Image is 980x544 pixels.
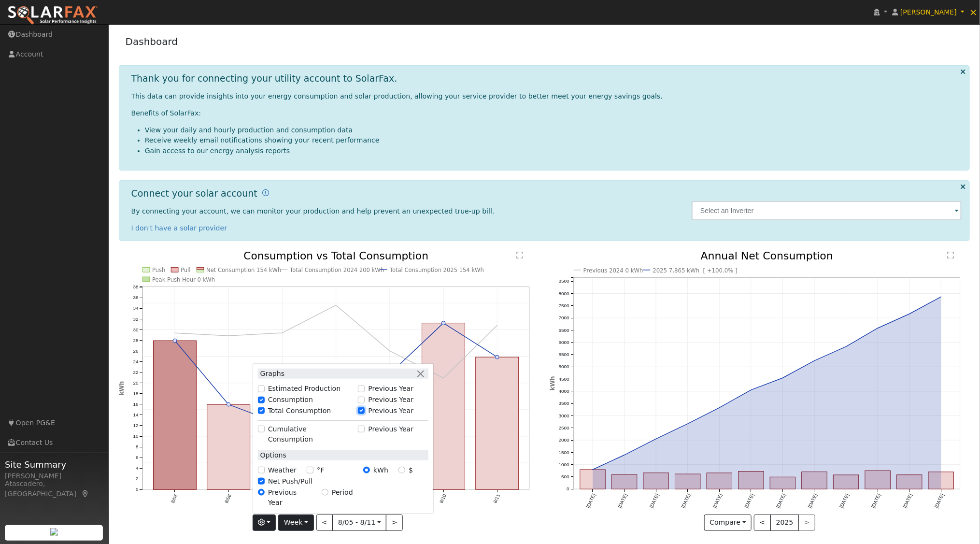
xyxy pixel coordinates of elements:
[145,125,962,135] li: View your daily and hourly production and consumption data
[173,339,177,343] circle: onclick=""
[707,473,732,489] rect: onclick=""
[133,412,138,417] text: 14
[268,424,353,444] label: Cumulative Consumption
[373,465,388,475] label: kWh
[131,207,495,215] span: By connecting your account, we can monitor your production and help prevent an unexpected true-up...
[145,135,962,145] li: Receive weekly email notifications showing your recent performance
[558,352,569,357] text: 5500
[368,406,413,416] label: Previous Year
[681,493,692,509] text: [DATE]
[133,370,138,375] text: 22
[558,401,569,406] text: 3500
[133,306,138,311] text: 34
[558,450,569,455] text: 1500
[558,462,569,467] text: 1000
[812,359,816,363] circle: onclick=""
[258,450,286,460] label: Options
[207,405,250,490] rect: onclick=""
[268,476,312,487] label: Net Push/Pull
[422,323,465,490] rect: onclick=""
[876,326,880,330] circle: onclick=""
[317,465,324,475] label: °F
[358,386,365,392] input: Previous Year
[409,465,413,475] label: $
[136,476,138,482] text: 2
[136,444,139,450] text: 8
[781,376,785,380] circle: onclick=""
[388,349,392,353] circle: onclick=""
[133,359,138,364] text: 24
[493,494,501,504] text: 8/11
[316,515,333,531] button: <
[558,328,569,333] text: 6500
[81,490,90,498] a: Map
[133,284,138,289] text: 38
[839,493,850,509] text: [DATE]
[834,475,859,489] rect: onclick=""
[243,250,428,262] text: Consumption vs Total Consumption
[145,146,962,156] li: Gain access to our energy analysis reports
[334,303,338,307] circle: onclick=""
[133,348,138,354] text: 26
[332,487,353,497] label: Period
[224,493,232,504] text: 8/06
[133,423,138,429] text: 12
[131,73,398,84] h1: Thank you for connecting your utility account to SolarFax.
[131,108,962,118] p: Benefits of SolarFax:
[386,515,403,531] button: >
[152,267,165,273] text: Push
[258,396,265,403] input: Consumption
[558,364,569,370] text: 5000
[558,376,569,382] text: 4500
[900,8,957,16] span: [PERSON_NAME]
[591,468,595,472] circle: onclick=""
[358,407,365,414] input: Previous Year
[5,471,103,481] div: [PERSON_NAME]
[712,493,723,509] text: [DATE]
[442,376,446,380] circle: onclick=""
[643,473,669,489] rect: onclick=""
[153,341,196,490] rect: onclick=""
[131,92,663,100] span: This data can provide insights into your energy consumption and solar production, allowing your s...
[558,315,569,320] text: 7000
[939,295,943,299] circle: onclick=""
[476,357,519,490] rect: onclick=""
[280,331,284,335] circle: onclick=""
[675,474,701,489] rect: onclick=""
[496,324,499,328] circle: onclick=""
[929,472,954,489] rect: onclick=""
[580,470,606,489] rect: onclick=""
[701,250,834,262] text: Annual Net Consumption
[5,479,103,499] div: Atascadero, [GEOGRAPHIC_DATA]
[368,424,413,434] label: Previous Year
[442,321,446,325] circle: onclick=""
[654,437,658,441] circle: onclick=""
[776,493,787,509] text: [DATE]
[368,395,413,405] label: Previous Year
[368,384,413,394] label: Previous Year
[363,467,370,473] input: kWh
[206,267,281,273] text: Net Consumption 154 kWh
[754,515,771,531] button: <
[558,388,569,394] text: 4000
[307,467,313,473] input: °F
[268,384,341,394] label: Estimated Production
[704,515,752,531] button: Compare
[844,345,848,349] circle: onclick=""
[389,267,484,273] text: Total Consumption 2025 154 kWh
[908,312,911,316] circle: onclick=""
[133,434,138,439] text: 10
[692,201,962,220] input: Select an Inverter
[136,455,139,460] text: 6
[770,477,796,489] rect: onclick=""
[439,493,447,504] text: 8/10
[258,407,265,414] input: Total Consumption
[322,489,328,496] input: Period
[558,413,569,418] text: 3000
[258,478,265,485] input: Net Push/Pull
[866,471,891,489] rect: onclick=""
[744,493,755,509] text: [DATE]
[136,466,139,471] text: 4
[934,493,945,509] text: [DATE]
[398,467,405,473] input: $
